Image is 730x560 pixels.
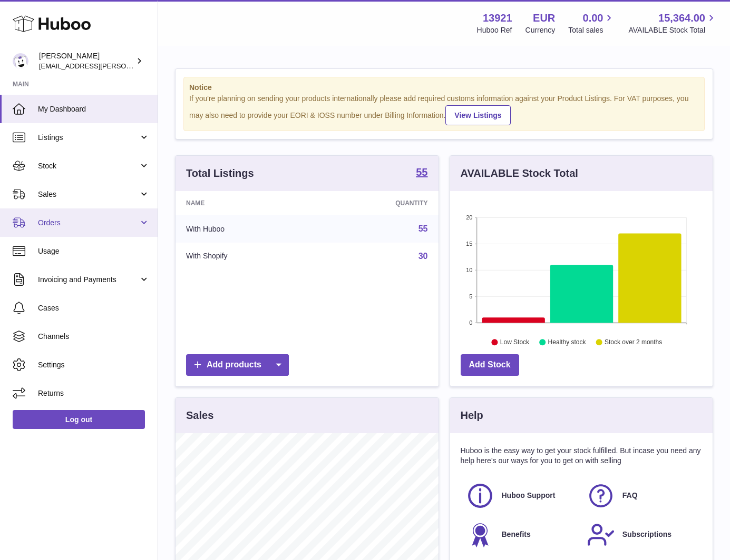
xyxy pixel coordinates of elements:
td: With Shopify [176,243,317,270]
a: 55 [418,224,428,233]
text: 5 [469,293,472,299]
span: Benefits [502,529,531,539]
text: 10 [466,267,472,273]
a: Benefits [466,521,576,549]
strong: 55 [416,167,427,177]
h3: Sales [186,408,213,423]
span: AVAILABLE Stock Total [628,25,717,35]
a: 55 [416,167,427,179]
th: Quantity [317,191,439,215]
a: 15,364.00 AVAILABLE Stock Total [628,11,717,35]
div: If you're planning on sending your products internationally please add required customs informati... [189,94,699,125]
span: Usage [38,246,150,256]
a: 30 [418,252,428,261]
div: Huboo Ref [477,25,512,35]
span: Cases [38,303,150,313]
span: My Dashboard [38,104,150,114]
span: FAQ [622,491,638,501]
span: [EMAIL_ADDRESS][PERSON_NAME][DOMAIN_NAME] [39,62,211,70]
img: europe@orea.uk [13,53,28,69]
text: Low Stock [500,338,529,346]
h3: Help [461,408,483,423]
a: View Listings [445,105,510,125]
span: Total sales [568,25,615,35]
a: Log out [13,410,145,429]
span: Returns [38,388,150,398]
a: Add products [186,354,289,376]
strong: EUR [533,11,555,25]
span: Invoicing and Payments [38,275,139,285]
span: Channels [38,332,150,342]
td: With Huboo [176,215,317,243]
strong: Notice [189,83,699,93]
a: FAQ [587,482,697,510]
span: Stock [38,161,139,171]
span: Orders [38,218,139,228]
a: Huboo Support [466,482,576,510]
text: 15 [466,241,472,247]
span: Settings [38,360,150,370]
a: 0.00 Total sales [568,11,615,35]
text: 0 [469,319,472,326]
h3: Total Listings [186,166,254,181]
th: Name [176,191,317,215]
span: Subscriptions [622,529,671,539]
p: Huboo is the easy way to get your stock fulfilled. But incase you need any help here's our ways f... [461,446,703,466]
span: Sales [38,189,139,199]
span: Huboo Support [502,491,556,501]
text: Healthy stock [548,338,586,346]
div: [PERSON_NAME] [39,51,134,71]
span: Listings [38,133,139,143]
a: Add Stock [461,354,519,376]
span: 0.00 [583,11,604,25]
div: Currency [525,25,556,35]
a: Subscriptions [587,521,697,549]
span: 15,364.00 [658,11,705,25]
h3: AVAILABLE Stock Total [461,166,578,181]
text: 20 [466,214,472,221]
text: Stock over 2 months [605,338,662,346]
strong: 13921 [483,11,512,25]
